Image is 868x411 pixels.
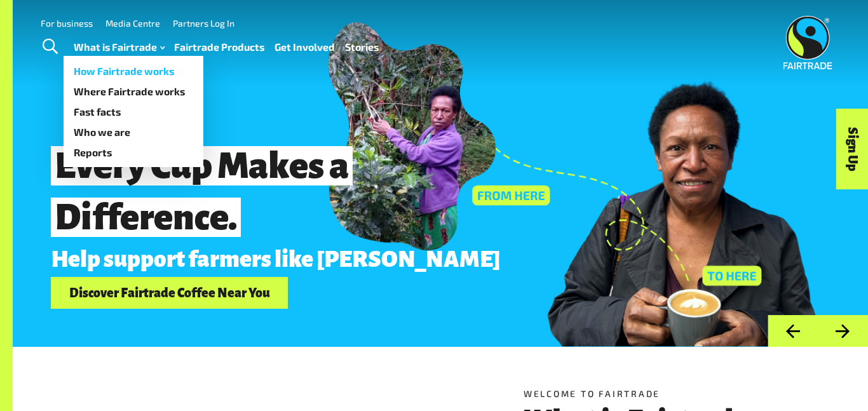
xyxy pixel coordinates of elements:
[64,142,203,163] a: Reports
[51,146,353,237] span: Every Cup Makes a Difference.
[768,315,818,347] button: Previous
[173,18,234,29] a: Partners Log In
[818,315,868,347] button: Next
[51,277,288,309] a: Discover Fairtrade Coffee Near You
[64,122,203,142] a: Who we are
[51,247,698,272] p: Help support farmers like [PERSON_NAME]
[74,38,165,57] a: What is Fairtrade
[105,18,160,29] a: Media Centre
[34,31,65,63] a: Toggle Search
[783,16,832,69] img: Fairtrade Australia New Zealand logo
[275,38,335,57] a: Get Involved
[524,387,750,401] h5: Welcome to Fairtrade
[345,38,379,57] a: Stories
[64,81,203,102] a: Where Fairtrade works
[64,102,203,122] a: Fast facts
[174,38,264,57] a: Fairtrade Products
[64,61,203,81] a: How Fairtrade works
[41,18,93,29] a: For business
